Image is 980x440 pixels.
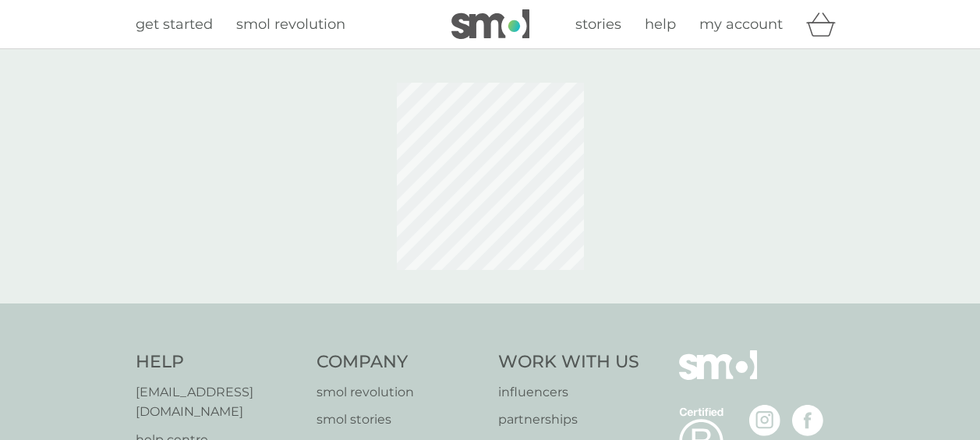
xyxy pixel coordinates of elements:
[498,382,639,403] a: influencers
[575,13,621,36] a: stories
[136,16,213,33] span: get started
[317,382,483,403] a: smol revolution
[236,16,345,33] span: smol revolution
[645,16,676,33] span: help
[498,350,639,374] h4: Work With Us
[792,405,823,436] img: visit the smol Facebook page
[136,13,213,36] a: get started
[699,13,783,36] a: my account
[575,16,621,33] span: stories
[749,405,780,436] img: visit the smol Instagram page
[317,410,483,430] a: smol stories
[645,13,676,36] a: help
[679,350,757,403] img: smol
[236,13,345,36] a: smol revolution
[451,9,529,39] img: smol
[806,9,845,40] div: basket
[498,410,639,430] a: partnerships
[136,350,302,374] h4: Help
[699,16,783,33] span: my account
[317,350,483,374] h4: Company
[136,382,302,422] a: [EMAIL_ADDRESS][DOMAIN_NAME]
